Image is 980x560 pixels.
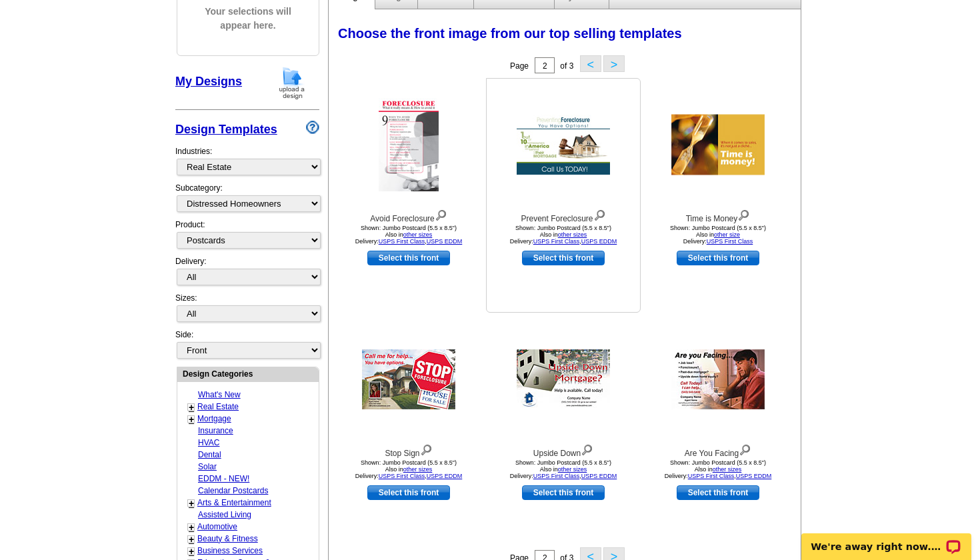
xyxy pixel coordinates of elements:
[522,485,605,500] a: use this design
[385,466,433,473] span: Also in
[175,182,319,219] div: Subcategory:
[379,238,425,245] a: USPS First Class
[713,466,742,473] a: other sizes
[533,473,580,479] a: USPS First Class
[558,466,587,473] a: other sizes
[197,498,271,507] a: Arts & Entertainment
[175,219,319,255] div: Product:
[522,251,605,265] a: use this design
[533,238,580,245] a: USPS First Class
[558,231,587,238] a: other sizes
[427,238,463,245] a: USPS EDDM
[175,292,319,329] div: Sizes:
[198,426,233,435] a: Insurance
[580,55,601,72] button: <
[175,75,242,88] a: My Designs
[189,534,194,545] a: +
[695,466,742,473] span: Also in
[197,546,263,555] a: Business Services
[560,61,573,71] span: of 3
[490,207,637,225] div: Prevent Foreclosure
[490,459,637,479] div: Shown: Jumbo Postcard (5.5 x 8.5") Delivery: ,
[385,231,433,238] span: Also in
[197,522,237,531] a: Automotive
[197,402,239,411] a: Real Estate
[490,441,637,459] div: Upside Down
[420,441,433,456] img: view design details
[175,123,277,136] a: Design Templates
[362,349,455,409] img: Stop Sign
[335,459,482,479] div: Shown: Jumbo Postcard (5.5 x 8.5") Delivery: ,
[510,61,529,71] span: Page
[367,251,450,265] a: use this design
[603,55,625,72] button: >
[338,26,682,41] span: Choose the front image from our top selling templates
[175,255,319,292] div: Delivery:
[593,207,606,221] img: view design details
[581,238,617,245] a: USPS EDDM
[189,498,194,509] a: +
[198,462,217,471] a: Solar
[427,473,463,479] a: USPS EDDM
[645,225,791,245] div: Shown: Jumbo Postcard (5.5 x 8.5") Delivery:
[677,251,759,265] a: use this design
[707,238,753,245] a: USPS First Class
[198,438,219,447] a: HVAC
[335,207,482,225] div: Avoid Foreclosure
[335,225,482,245] div: Shown: Jumbo Postcard (5.5 x 8.5") Delivery: ,
[367,485,450,500] a: use this design
[517,349,610,409] img: Upside Down
[581,441,593,456] img: view design details
[490,225,637,245] div: Shown: Jumbo Postcard (5.5 x 8.5") Delivery: ,
[688,473,735,479] a: USPS First Class
[198,474,249,483] a: EDDM - NEW!
[379,98,439,191] img: Avoid Foreclosure
[275,66,309,100] img: upload-design
[403,466,433,473] a: other sizes
[175,139,319,182] div: Industries:
[435,207,447,221] img: view design details
[197,534,258,543] a: Beauty & Fitness
[403,231,433,238] a: other sizes
[189,546,194,557] a: +
[739,441,751,456] img: view design details
[540,231,587,238] span: Also in
[198,510,251,519] a: Assisted Living
[198,390,241,399] a: What's New
[198,486,268,495] a: Calendar Postcards
[736,473,772,479] a: USPS EDDM
[306,121,319,134] img: design-wizard-help-icon.png
[581,473,617,479] a: USPS EDDM
[379,473,425,479] a: USPS First Class
[645,207,791,225] div: Time is Money
[696,231,740,238] span: Also in
[198,450,221,459] a: Dental
[517,115,610,175] img: Prevent Foreclosure
[189,414,194,425] a: +
[645,441,791,459] div: Are You Facing
[677,485,759,500] a: use this design
[671,349,765,409] img: Are You Facing
[175,329,319,360] div: Side:
[189,402,194,413] a: +
[197,414,231,423] a: Mortgage
[335,441,482,459] div: Stop Sign
[714,231,740,238] a: other size
[737,207,750,221] img: view design details
[540,466,587,473] span: Also in
[793,518,980,560] iframe: LiveChat chat widget
[189,522,194,533] a: +
[177,367,319,380] div: Design Categories
[645,459,791,479] div: Shown: Jumbo Postcard (5.5 x 8.5") Delivery: ,
[671,115,765,175] img: Time is Money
